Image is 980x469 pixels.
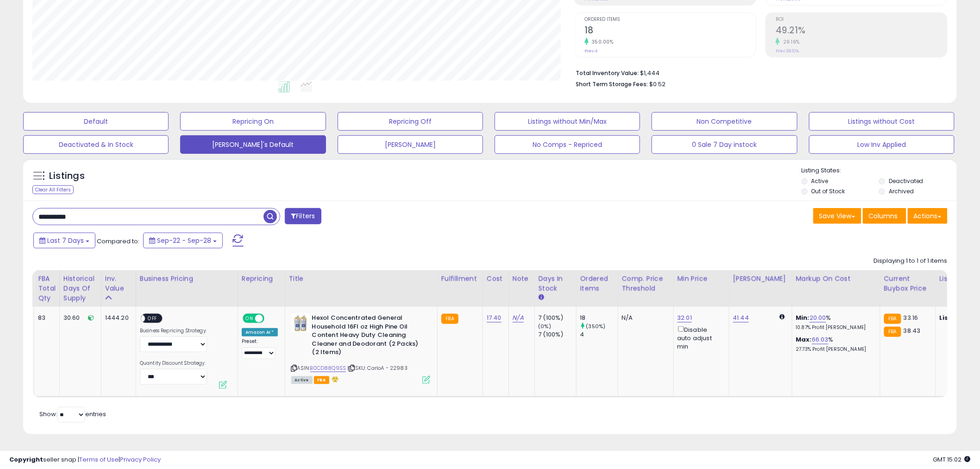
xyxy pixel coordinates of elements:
[140,328,207,334] label: Business Repricing Strategy:
[776,48,799,54] small: Prev: 38.10%
[291,314,430,383] div: ASIN:
[776,25,947,38] h2: 49.21%
[884,314,901,324] small: FBA
[796,313,810,322] b: Min:
[589,38,614,45] small: 350.00%
[904,313,918,322] span: 33.16
[441,314,459,324] small: FBA
[63,274,97,303] div: Historical Days Of Supply
[32,185,74,194] div: Clear All Filters
[796,335,812,344] b: Max:
[9,455,43,464] strong: Copyright
[539,314,576,322] div: 7 (100%)
[242,338,278,359] div: Preset:
[802,166,957,175] p: Listing States:
[580,330,618,339] div: 4
[291,314,310,332] img: 418umK59vPL._SL40_.jpg
[33,233,95,248] button: Last 7 Days
[576,69,639,77] b: Total Inventory Value:
[495,135,640,154] button: No Comps - Repriced
[143,233,223,248] button: Sep-22 - Sep-28
[576,67,941,78] li: $1,444
[813,208,861,224] button: Save View
[580,314,618,322] div: 18
[145,315,160,323] span: OFF
[244,315,255,323] span: ON
[539,323,552,330] small: (0%)
[863,208,906,224] button: Columns
[63,314,94,322] div: 30.60
[780,38,800,45] small: 29.16%
[678,313,692,323] a: 32.01
[441,274,479,284] div: Fulfillment
[180,112,326,131] button: Repricing On
[796,274,876,284] div: Markup on Cost
[289,274,433,284] div: Title
[140,274,234,284] div: Business Pricing
[539,274,572,293] div: Days In Stock
[933,455,971,464] span: 2025-10-7 15:02 GMT
[733,274,788,284] div: [PERSON_NAME]
[811,177,829,185] label: Active
[652,135,797,154] button: 0 Sale 7 Day instock
[338,112,483,131] button: Repricing Off
[810,313,826,323] a: 20.00
[576,80,648,88] b: Short Term Storage Fees:
[47,236,84,245] span: Last 7 Days
[649,80,666,89] span: $0.52
[23,135,169,154] button: Deactivated & In Stock
[884,327,901,337] small: FBA
[652,112,797,131] button: Non Competitive
[310,364,346,372] a: B0CD88Q9SS
[796,346,873,353] p: 27.73% Profit [PERSON_NAME]
[105,274,132,293] div: Inv. value
[513,274,531,284] div: Note
[49,170,85,183] h5: Listings
[140,360,207,367] label: Quantity Discount Strategy:
[586,323,606,330] small: (350%)
[79,455,119,464] a: Terms of Use
[874,257,948,266] div: Displaying 1 to 1 of 1 items
[889,177,923,185] label: Deactivated
[796,336,873,353] div: %
[539,293,544,302] small: Days In Stock.
[884,274,932,293] div: Current Buybox Price
[347,364,408,372] span: | SKU: CarloA - 22983
[242,274,281,284] div: Repricing
[39,410,106,418] span: Show: entries
[776,17,947,22] span: ROI
[97,237,139,246] span: Compared to:
[869,211,898,221] span: Columns
[157,236,211,245] span: Sep-22 - Sep-28
[285,208,321,224] button: Filters
[812,335,829,344] a: 66.03
[811,187,845,195] label: Out of Stock
[584,48,597,54] small: Prev: 4
[38,274,56,303] div: FBA Total Qty
[908,208,948,224] button: Actions
[809,135,955,154] button: Low Inv Applied
[796,324,873,331] p: 10.87% Profit [PERSON_NAME]
[622,274,670,293] div: Comp. Price Threshold
[487,274,505,284] div: Cost
[796,314,873,331] div: %
[9,456,161,464] div: seller snap | |
[678,274,725,284] div: Min Price
[263,315,278,323] span: OFF
[291,376,313,384] span: All listings currently available for purchase on Amazon
[338,135,483,154] button: [PERSON_NAME]
[580,274,614,293] div: Ordered Items
[180,135,326,154] button: [PERSON_NAME]'s Default
[23,112,169,131] button: Default
[487,313,502,323] a: 17.40
[584,17,756,22] span: Ordered Items
[584,25,756,38] h2: 18
[105,314,129,322] div: 1444.20
[329,376,339,382] i: hazardous material
[38,314,52,322] div: 83
[120,455,161,464] a: Privacy Policy
[622,314,666,322] div: N/A
[904,326,921,335] span: 38.43
[889,187,914,195] label: Archived
[312,314,425,359] b: Hexol Concentrated General Household 16Fl oz High Pine Oil Content Heavy Duty Cleaning Cleaner an...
